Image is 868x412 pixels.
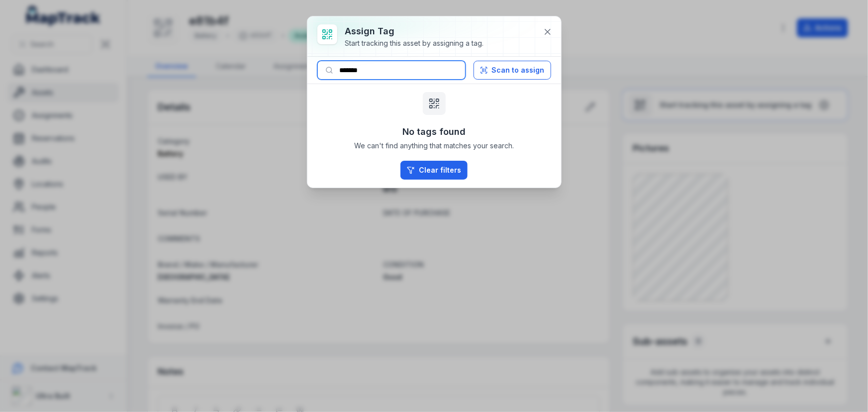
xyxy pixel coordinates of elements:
button: Clear filters [400,161,468,180]
span: We can't find anything that matches your search. [354,141,514,151]
h3: No tags found [402,125,466,139]
h3: Assign tag [345,24,484,38]
div: Start tracking this asset by assigning a tag. [345,38,484,48]
button: Scan to assign [474,61,551,80]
